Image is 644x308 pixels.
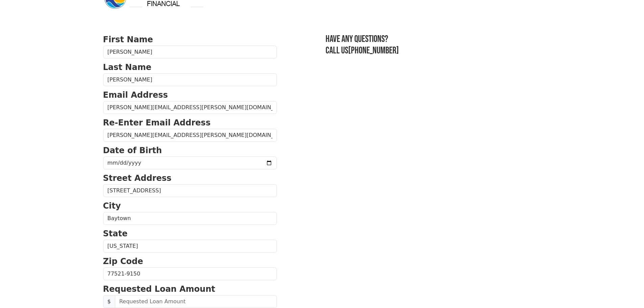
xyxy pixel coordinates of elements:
[103,146,162,155] strong: Date of Birth
[115,295,277,308] input: Requested Loan Amount
[103,129,277,142] input: Re-Enter Email Address
[103,184,277,197] input: Street Address
[103,284,215,294] strong: Requested Loan Amount
[103,212,277,225] input: City
[103,63,151,72] strong: Last Name
[103,201,121,211] strong: City
[103,35,153,44] strong: First Name
[103,118,211,127] strong: Re-Enter Email Address
[103,46,277,58] input: First Name
[103,267,277,280] input: Zip Code
[103,257,143,266] strong: Zip Code
[348,45,399,56] a: [PHONE_NUMBER]
[103,229,128,238] strong: State
[103,73,277,86] input: Last Name
[103,173,172,183] strong: Street Address
[103,101,277,114] input: Email Address
[103,90,168,100] strong: Email Address
[326,45,541,56] h3: Call us
[103,295,115,308] span: $
[326,33,541,45] h3: Have any questions?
